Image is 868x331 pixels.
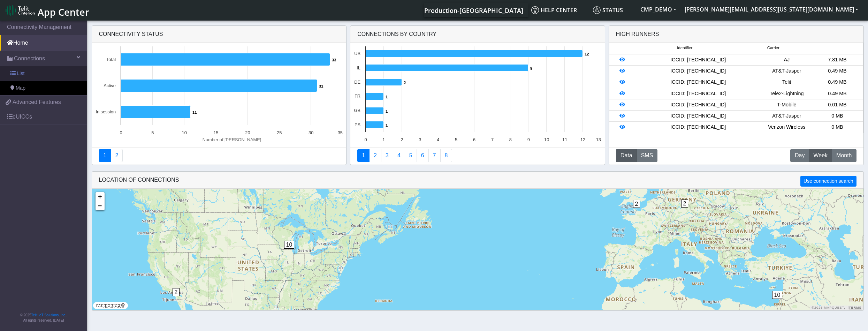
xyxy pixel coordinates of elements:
text: 10 [544,137,549,142]
text: IL [357,65,360,70]
text: 0 [120,130,122,135]
span: Map [16,84,25,92]
a: Usage by Carrier [405,149,417,162]
text: Total [106,57,115,62]
div: Verizon Wireless [761,123,812,131]
text: 1 [386,95,388,99]
span: App Center [38,6,89,18]
text: FR [355,93,360,99]
text: GB [354,108,361,113]
a: Zero Session [428,149,441,162]
a: App Center [6,3,88,18]
text: 6 [473,137,475,142]
span: Week [813,151,828,160]
div: ICCID: [TECHNICAL_ID] [635,101,761,109]
div: ICCID: [TECHNICAL_ID] [635,56,761,64]
button: Week [809,149,832,162]
span: Help center [531,6,577,14]
div: AT&T-Jasper [761,67,812,75]
div: ICCID: [TECHNICAL_ID] [635,90,761,98]
text: In session [96,109,116,114]
text: 9 [530,66,532,70]
a: Usage per Country [381,149,393,162]
text: 1 [383,137,385,142]
div: ICCID: [TECHNICAL_ID] [635,123,761,131]
text: PS [355,122,360,127]
text: Active [104,83,116,88]
button: Data [616,149,637,162]
a: Status [590,3,636,17]
div: Tele2-Lightning [761,90,812,98]
div: 0 MB [812,123,862,131]
text: 13 [596,137,601,142]
text: 5 [151,130,154,135]
div: ICCID: [TECHNICAL_ID] [635,112,761,120]
div: ICCID: [TECHNICAL_ID] [635,78,761,86]
div: 0.49 MB [812,67,862,75]
text: 35 [337,130,342,135]
text: 3 [419,137,421,142]
div: Connections By Country [350,26,605,43]
text: 8 [509,137,512,142]
text: 15 [213,130,218,135]
button: CMP_DEMO [636,3,680,16]
a: Your current platform instance [424,3,523,17]
div: Telit [761,78,812,86]
text: 20 [245,130,250,135]
span: List [17,70,24,77]
text: Number of [PERSON_NAME] [202,137,261,142]
img: status.svg [593,6,601,14]
div: 0 MB [812,112,862,120]
span: Day [795,151,805,160]
span: 2 [173,288,180,296]
div: 7.81 MB [812,56,862,64]
text: 2 [401,137,403,142]
a: Connections By Country [357,149,370,162]
div: 0.01 MB [812,101,862,109]
span: Status [593,6,623,14]
a: Telit IoT Solutions, Inc. [31,313,66,317]
span: Month [836,151,852,160]
text: DE [354,80,360,85]
text: US [354,51,360,56]
button: SMS [637,149,658,162]
div: AT&T-Jasper [761,112,812,120]
span: Advanced Features [13,98,61,106]
div: ICCID: [TECHNICAL_ID] [635,67,761,75]
div: Connectivity status [92,26,347,43]
a: 14 Days Trend [417,149,429,162]
img: knowledge.svg [531,6,539,14]
text: 1 [386,109,388,113]
text: 0 [365,137,367,142]
text: 33 [332,58,336,62]
a: Connectivity status [99,149,111,162]
span: 2 [681,200,688,208]
img: logo-telit-cinterion-gw-new.png [6,5,35,16]
a: Not Connected for 30 days [440,149,452,162]
div: ©2025 MapQuest, | [810,306,863,310]
text: 12 [585,52,589,56]
text: 4 [437,137,439,142]
text: 5 [455,137,457,142]
button: Use connection search [800,176,856,187]
nav: Summary paging [99,149,340,162]
text: 30 [309,130,313,135]
a: Deployment status [111,149,123,162]
a: Help center [528,3,590,17]
a: Zoom in [96,192,105,201]
a: Carrier [369,149,381,162]
text: 12 [580,137,585,142]
div: High Runners [616,30,659,38]
nav: Summary paging [357,149,598,162]
text: 10 [182,130,186,135]
div: 0.49 MB [812,78,862,86]
div: T-Mobile [761,101,812,109]
div: AJ [761,56,812,64]
span: Carrier [767,45,779,51]
button: [PERSON_NAME][EMAIL_ADDRESS][US_STATE][DOMAIN_NAME] [680,3,862,16]
span: 10 [284,241,295,249]
span: Connections [14,54,45,63]
text: 1 [386,123,388,127]
span: 2 [633,200,640,208]
span: Production-[GEOGRAPHIC_DATA] [424,6,523,15]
